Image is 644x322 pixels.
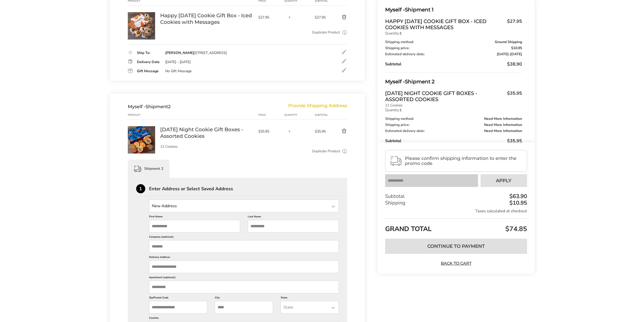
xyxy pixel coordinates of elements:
span: $35.95 [505,90,522,101]
div: Shipment 2 [385,78,522,86]
a: Happy Halloween Cookie Gift Box - Iced Cookies with Messages [128,12,155,17]
span: $35.95 [315,129,329,134]
span: Myself - [385,79,405,85]
span: Need More Information [484,123,522,127]
span: Myself - [128,104,146,109]
strong: 1 [400,31,402,36]
button: Delete product [329,14,347,20]
a: Halloween Night Cookie Gift Boxes - Assorted Cookies [128,126,155,131]
span: Myself - [385,7,405,13]
div: Quantity [284,113,315,117]
div: No Gift Message [165,69,192,73]
div: Shipment 2 [128,160,170,178]
a: Duplicate Product [312,30,340,35]
input: Quantity input [284,12,295,22]
label: Company (optional) [149,235,339,240]
label: Zip/Postal Code [149,296,207,301]
span: 2 [168,104,171,109]
div: Taxes calculated at checkout [385,208,527,214]
div: 1 [136,184,145,193]
div: Subtotal [315,113,329,117]
label: First Name [149,215,240,220]
span: [DATE] [497,52,509,56]
p: Quantity: [385,32,522,35]
strong: [PERSON_NAME] [165,50,194,55]
p: Quantity: [385,108,522,112]
span: Please confirm shipping information to enter the promo code [405,156,522,166]
div: Provide Shipping Address [288,104,347,109]
input: State [149,200,339,212]
div: Estimated delivery date: [385,129,522,133]
a: Duplicate Product [312,148,340,154]
input: Last Name [248,220,339,233]
span: $38.90 [507,61,522,67]
input: ZIP [149,301,207,314]
input: City [215,301,273,314]
label: City [215,296,273,301]
label: Delivery Address [149,255,339,260]
div: Estimated delivery date: [385,52,522,56]
a: [DATE] Night Cookie Gift Boxes - Assorted Cookies [160,126,253,139]
span: [DATE] Night Cookie Gift Boxes - Assorted Cookies [385,90,504,102]
div: Price [258,113,285,117]
div: Shipping price: [385,46,522,50]
span: Ground Shipping [495,40,522,44]
button: Apply [481,174,527,187]
span: $27.95 [505,18,522,29]
span: [DATE] [510,52,522,56]
span: $27.95 [315,15,329,20]
input: State [281,301,339,314]
div: Ship To: [137,51,160,55]
input: Quantity input [284,126,295,136]
span: $10.95 [511,46,522,50]
p: 12 Cookies [160,145,253,148]
button: Continue to Payment [385,239,527,254]
button: Delete product [329,128,347,134]
div: Shipping method: [385,40,522,44]
div: GRAND TOTAL [385,218,527,235]
span: $35.95 [258,129,282,134]
div: $63.90 [508,194,527,199]
span: Apply [496,178,511,183]
span: Happy [DATE] Cookie Gift Box - Iced Cookies with Messages [385,18,504,30]
div: Shipping price: [385,123,522,127]
label: Apartment (optional) [149,276,339,281]
p: 12 Cookies [385,104,522,107]
span: Need More Information [484,129,522,133]
span: $35.95 [507,138,522,144]
div: Gift Message [137,69,160,73]
div: Product [128,113,160,117]
div: [STREET_ADDRESS] [165,51,227,55]
div: Shipment [128,104,171,109]
div: Subtotal [385,61,522,67]
div: Subtotal [385,138,522,144]
img: Halloween Night Cookie Gift Boxes - Assorted Cookies [128,126,155,154]
div: $10.95 [508,200,527,206]
span: Need More Information [484,117,522,121]
div: Enter Address or Select Saved Address [149,186,347,191]
div: Shipping [385,200,527,206]
input: Delivery Address [149,260,339,273]
a: [DATE] Night Cookie Gift Boxes - Assorted Cookies$35.95 [385,90,522,102]
img: Happy Halloween Cookie Gift Box - Iced Cookies with Messages [128,12,155,40]
label: Country [149,316,339,321]
label: Last Name [248,215,339,220]
div: Delivery Date [137,60,160,64]
div: Shipping method: [385,117,522,121]
input: Apartment [149,281,339,293]
a: Happy [DATE] Cookie Gift Box - Iced Cookies with Messages [160,12,253,25]
div: Subtotal [385,193,527,200]
input: First Name [149,220,240,233]
label: State [281,296,339,301]
div: [DATE] - [DATE] [165,60,191,64]
div: Shipment 1 [385,6,522,14]
a: Back to Cart [438,261,474,266]
a: Happy [DATE] Cookie Gift Box - Iced Cookies with Messages$27.95 [385,18,522,30]
span: - [497,52,522,56]
input: Company [149,240,339,253]
span: $27.95 [258,15,282,20]
span: $74.85 [504,224,527,233]
strong: 1 [400,108,402,112]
